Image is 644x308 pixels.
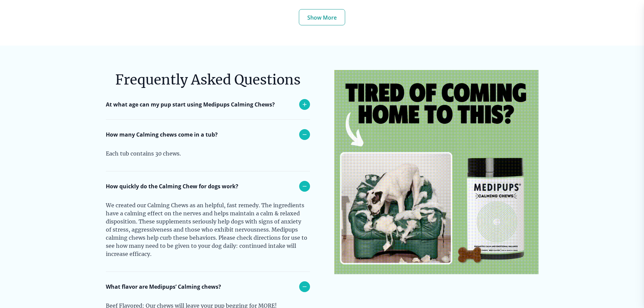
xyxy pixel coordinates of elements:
img: Dog paw licking solution – FAQs about our chews [334,70,539,274]
div: Our calming soft chews are an amazing solution for dogs of any breed. This chew is to be given to... [106,119,309,157]
p: At what age can my pup start using Medipups Calming Chews? [106,100,275,109]
p: How quickly do the Calming Chew for dogs work? [106,182,238,190]
button: Show More [299,9,345,25]
p: How many Calming chews come in a tub? [106,131,218,139]
div: Each tub contains 30 chews. [106,149,309,171]
h6: Frequently Asked Questions [106,70,310,90]
p: What flavor are Medipups’ Calming chews? [106,283,221,291]
div: We created our Calming Chews as an helpful, fast remedy. The ingredients have a calming effect on... [106,201,309,271]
